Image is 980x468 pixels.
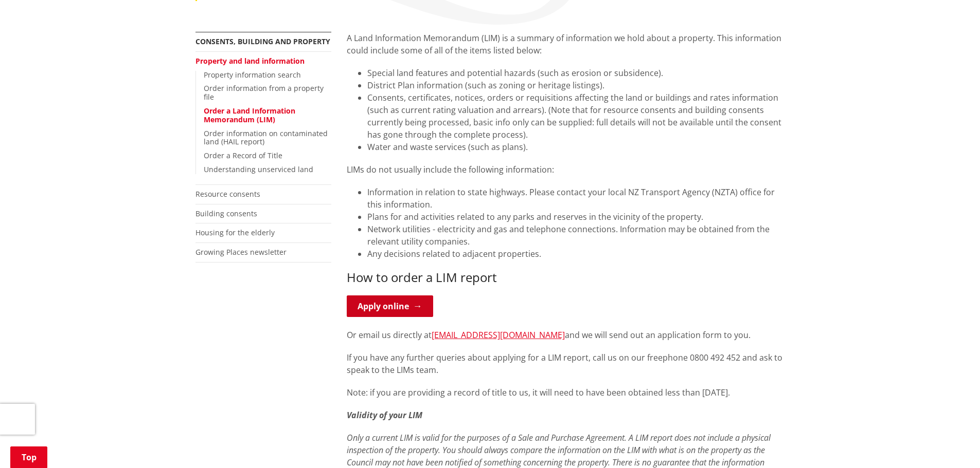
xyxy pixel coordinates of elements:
p: Note: if you are providing a record of title to us, it will need to have been obtained less than ... [347,386,785,399]
li: Any decisions related to adjacent properties. [367,248,785,260]
p: LIMs do not usually include the following information: [347,163,785,176]
a: Resource consents [195,189,260,199]
h3: How to order a LIM report [347,270,785,285]
a: Consents, building and property [195,36,330,46]
a: Order information from a property file [204,83,324,102]
p: If you have any further queries about applying for a LIM report, call us on our freephone 0800 49... [347,351,785,376]
a: Building consents [195,209,257,218]
li: Water and waste services (such as plans). [367,141,785,153]
li: Consents, certificates, notices, orders or requisitions affecting the land or buildings and rates... [367,91,785,141]
li: Plans for and activities related to any parks and reserves in the vicinity of the property. [367,211,785,223]
a: Housing for the elderly [195,228,275,237]
li: Network utilities - electricity and gas and telephone connections. Information may be obtained fr... [367,223,785,248]
a: Property and land information [195,56,305,66]
li: Special land features and potential hazards (such as erosion or subsidence). [367,67,785,79]
a: Apply online [347,295,433,317]
iframe: Messenger Launcher [933,425,970,462]
a: Top [10,446,47,468]
a: Order a Record of Title [204,151,282,160]
a: Property information search [204,70,301,80]
em: Validity of your LIM [347,409,422,421]
a: Growing Places newsletter [195,247,287,257]
a: Order information on contaminated land (HAIL report) [204,128,328,147]
li: District Plan information (such as zoning or heritage listings). [367,79,785,91]
p: A Land Information Memorandum (LIM) is a summary of information we hold about a property. This in... [347,32,785,57]
p: Or email us directly at and we will send out an application form to you. [347,329,785,341]
a: Order a Land Information Memorandum (LIM) [204,106,295,124]
li: Information in relation to state highways. Please contact your local NZ Transport Agency (NZTA) o... [367,186,785,211]
a: Understanding unserviced land [204,164,313,174]
a: [EMAIL_ADDRESS][DOMAIN_NAME] [432,329,565,341]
